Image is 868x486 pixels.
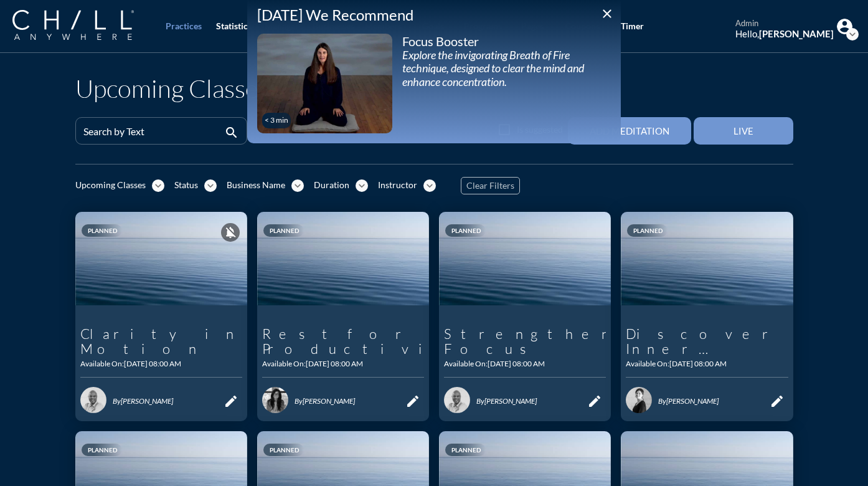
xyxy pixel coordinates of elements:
[759,28,834,39] strong: [PERSON_NAME]
[600,6,615,21] i: close
[12,10,134,40] img: Company Logo
[735,19,834,29] div: admin
[291,179,304,192] i: expand_more
[378,180,417,191] div: Instructor
[356,179,368,192] i: expand_more
[461,177,520,194] button: Clear Filters
[224,394,238,409] i: edit
[402,34,611,49] div: Focus Booster
[257,6,611,24] div: [DATE] We Recommend
[626,387,652,413] img: 1586208635710%20-%20Eileen.jpg
[113,396,121,406] span: By
[402,49,611,89] div: Explore the invigorating Breath of Fire technique, designed to clear the mind and enhance concent...
[204,179,217,192] i: expand_more
[423,179,436,192] i: expand_more
[658,396,666,406] span: By
[295,396,303,406] span: By
[666,396,719,406] span: [PERSON_NAME]
[216,21,252,32] div: Statistics
[224,125,239,140] i: search
[621,21,644,32] div: Timer
[444,387,470,413] img: 1582832593142%20-%2027a774d8d5.png
[227,180,285,191] div: Business Name
[12,10,159,42] a: Company Logo
[303,396,355,406] span: [PERSON_NAME]
[174,180,198,191] div: Status
[224,226,237,239] i: notifications_off
[80,387,106,413] img: 1582832593142%20-%2027a774d8d5.png
[166,21,202,32] div: Practices
[466,181,514,191] span: Clear Filters
[265,116,288,125] div: < 3 min
[694,117,793,145] button: Live
[152,179,164,192] i: expand_more
[83,128,222,144] input: Search by Text
[484,396,537,406] span: [PERSON_NAME]
[587,394,602,409] i: edit
[735,28,834,39] div: Hello,
[846,28,859,40] i: expand_more
[590,125,669,136] div: Add Meditation
[262,387,288,413] img: 1586445345380%20-%20Steph_Chill_Profile_Temporary_BW.jpg
[770,394,785,409] i: edit
[715,125,771,136] div: Live
[837,19,852,34] img: Profile icon
[568,117,691,145] button: Add Meditation
[75,74,268,103] h1: Upcoming Classes
[314,180,349,191] div: Duration
[121,396,173,406] span: [PERSON_NAME]
[405,394,420,409] i: edit
[75,180,146,191] div: Upcoming Classes
[476,396,484,406] span: By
